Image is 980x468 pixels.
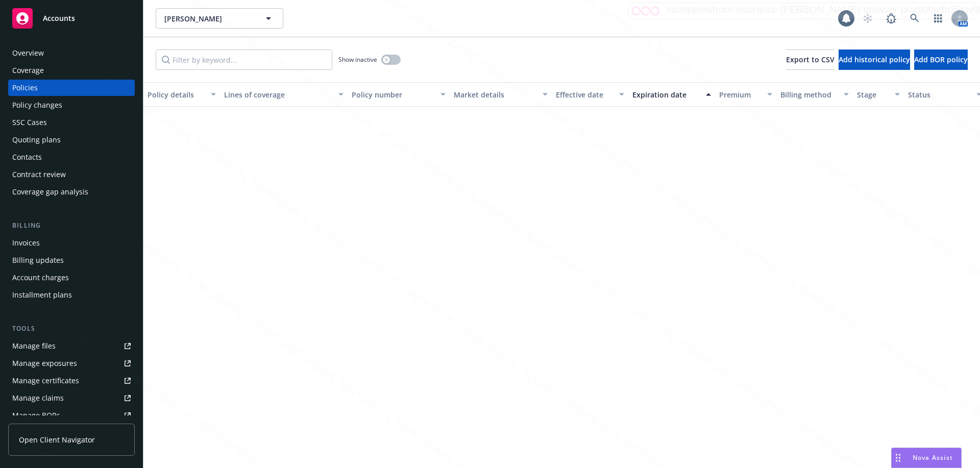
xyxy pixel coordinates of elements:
[552,82,628,107] button: Effective date
[839,55,910,64] span: Add historical policy
[8,324,135,334] div: Tools
[891,448,962,468] button: Nova Assist
[914,50,968,70] button: Add BOR policy
[8,114,135,131] a: SSC Cases
[43,14,75,22] span: Accounts
[780,89,838,100] div: Billing method
[8,45,135,61] a: Overview
[719,89,761,100] div: Premium
[839,50,910,70] button: Add historical policy
[628,82,715,107] button: Expiration date
[715,82,776,107] button: Premium
[8,235,135,251] a: Invoices
[12,287,72,303] div: Installment plans
[12,97,62,113] div: Policy changes
[352,89,434,100] div: Policy number
[8,390,135,406] a: Manage claims
[12,407,60,424] div: Manage BORs
[143,82,220,107] button: Policy details
[881,8,901,29] a: Report a Bug
[8,4,135,33] a: Accounts
[928,8,948,29] a: Switch app
[156,50,332,70] input: Filter by keyword...
[450,82,552,107] button: Market details
[12,114,47,131] div: SSC Cases
[786,55,835,64] span: Export to CSV
[8,407,135,424] a: Manage BORs
[348,82,450,107] button: Policy number
[12,252,64,268] div: Billing updates
[786,50,835,70] button: Export to CSV
[892,448,904,467] div: Drag to move
[12,80,38,96] div: Policies
[12,373,79,389] div: Manage certificates
[8,220,135,231] div: Billing
[853,82,904,107] button: Stage
[156,8,283,29] button: [PERSON_NAME]
[12,338,56,354] div: Manage files
[914,55,968,64] span: Add BOR policy
[8,184,135,200] a: Coverage gap analysis
[857,8,878,29] a: Start snowing
[12,62,44,79] div: Coverage
[12,355,77,372] div: Manage exposures
[8,149,135,165] a: Contacts
[8,269,135,286] a: Account charges
[12,184,88,200] div: Coverage gap analysis
[632,89,700,100] div: Expiration date
[164,13,253,24] span: [PERSON_NAME]
[8,166,135,183] a: Contract review
[12,166,66,183] div: Contract review
[904,8,925,29] a: Search
[12,269,69,286] div: Account charges
[12,132,61,148] div: Quoting plans
[12,45,44,61] div: Overview
[908,89,970,100] div: Status
[857,89,889,100] div: Stage
[220,82,348,107] button: Lines of coverage
[454,89,536,100] div: Market details
[8,80,135,96] a: Policies
[8,252,135,268] a: Billing updates
[12,390,64,406] div: Manage claims
[12,149,42,165] div: Contacts
[8,62,135,79] a: Coverage
[776,82,853,107] button: Billing method
[19,434,95,445] span: Open Client Navigator
[8,338,135,354] a: Manage files
[8,132,135,148] a: Quoting plans
[556,89,613,100] div: Effective date
[224,89,332,100] div: Lines of coverage
[8,287,135,303] a: Installment plans
[8,355,135,372] a: Manage exposures
[8,97,135,113] a: Policy changes
[148,89,205,100] div: Policy details
[338,55,377,64] span: Show inactive
[12,235,40,251] div: Invoices
[913,453,953,462] span: Nova Assist
[8,373,135,389] a: Manage certificates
